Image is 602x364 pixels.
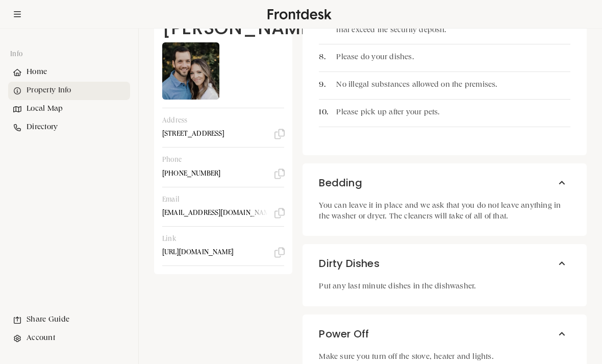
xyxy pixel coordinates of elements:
[162,248,234,257] p: [URL][DOMAIN_NAME]
[319,44,570,72] li: Please do your dishes.
[319,282,570,293] p: Put any last minute dishes in the dishwasher.
[162,130,224,139] p: [STREET_ADDRESS]
[162,156,277,165] p: Phone
[319,72,570,100] li: No illegal substances allowed on the premises.
[162,116,277,126] p: Address
[162,169,220,179] p: [PHONE_NUMBER]
[8,118,130,137] li: Navigation item
[8,63,130,82] li: Navigation item
[8,311,130,329] div: Share Guide
[162,209,275,218] p: [EMAIL_ADDRESS][DOMAIN_NAME]
[162,42,219,100] img: Adam & Casey's avatar
[8,311,130,329] li: Navigation item
[319,257,379,270] span: Dirty Dishes
[8,100,130,118] div: Local Map
[162,235,277,244] p: Link
[319,176,362,189] span: Bedding
[8,329,130,348] li: Navigation item
[303,163,587,202] button: Bedding
[8,63,130,82] div: Home
[8,118,130,137] div: Directory
[8,100,130,118] li: Navigation item
[303,244,587,283] button: Dirty Dishes
[303,314,587,353] button: Power Off
[319,201,570,223] p: You can leave it in place and we ask that you do not leave anything in the washer or dryer. The c...
[8,82,130,100] li: Navigation item
[162,196,277,205] p: Email
[319,352,570,363] p: Make sure you turn off the stove, heater and lights.
[319,327,369,341] span: Power Off
[8,82,130,100] div: Property Info
[8,329,130,348] div: Account
[319,100,570,127] li: Please pick up after your pets.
